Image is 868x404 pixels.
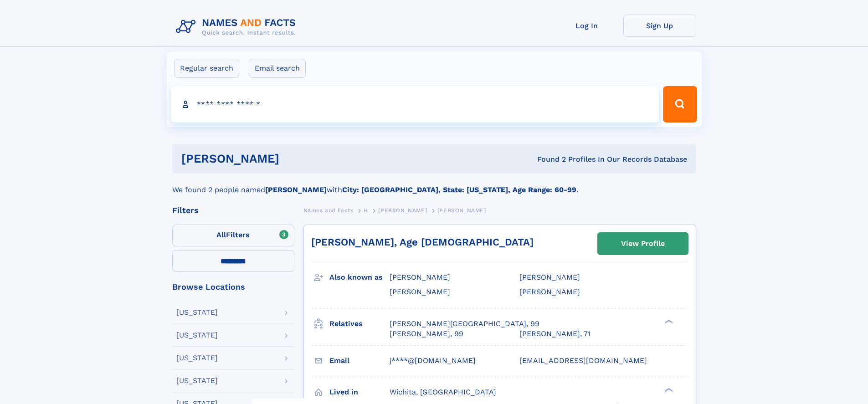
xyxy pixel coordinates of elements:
[176,309,218,316] div: [US_STATE]
[329,353,390,368] h3: Email
[342,185,576,194] b: City: [GEOGRAPHIC_DATA], State: [US_STATE], Age Range: 60-99
[519,287,580,296] span: [PERSON_NAME]
[172,225,294,246] label: Filters
[519,329,591,339] a: [PERSON_NAME], 71
[623,15,696,37] a: Sign Up
[364,205,368,216] a: H
[663,387,673,393] div: ❯
[390,273,450,281] span: [PERSON_NAME]
[598,233,688,255] a: View Profile
[621,233,665,254] div: View Profile
[329,270,390,285] h3: Also known as
[172,206,294,215] div: Filters
[519,356,647,365] span: [EMAIL_ADDRESS][DOMAIN_NAME]
[176,332,218,339] div: [US_STATE]
[249,59,306,78] label: Email search
[303,205,354,216] a: Names and Facts
[364,207,368,214] span: H
[171,86,659,123] input: search input
[663,86,697,123] button: Search Button
[172,283,294,291] div: Browse Locations
[172,174,696,195] div: We found 2 people named with .
[390,388,496,396] span: Wichita, [GEOGRAPHIC_DATA]
[550,15,623,37] a: Log In
[663,318,673,324] div: ❯
[329,384,390,400] h3: Lived in
[172,15,303,39] img: Logo Names and Facts
[390,319,539,329] a: [PERSON_NAME][GEOGRAPHIC_DATA], 99
[216,230,226,239] span: All
[265,185,327,194] b: [PERSON_NAME]
[408,154,687,164] div: Found 2 Profiles In Our Records Database
[519,273,580,281] span: [PERSON_NAME]
[390,287,450,296] span: [PERSON_NAME]
[437,207,486,214] span: [PERSON_NAME]
[378,207,427,214] span: [PERSON_NAME]
[311,236,534,248] a: [PERSON_NAME], Age [DEMOGRAPHIC_DATA]
[176,377,218,384] div: [US_STATE]
[378,205,427,216] a: [PERSON_NAME]
[329,316,390,332] h3: Relatives
[181,153,408,164] h1: [PERSON_NAME]
[176,354,218,362] div: [US_STATE]
[174,59,239,78] label: Regular search
[390,329,463,339] a: [PERSON_NAME], 99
